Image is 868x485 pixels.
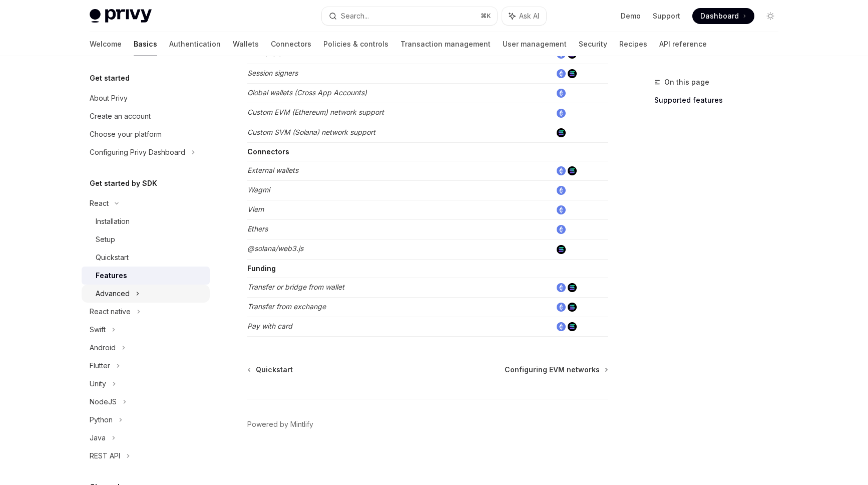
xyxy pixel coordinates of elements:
[82,125,210,143] a: Choose your platform
[247,166,298,174] em: External wallets
[248,365,293,375] a: Quickstart
[247,185,270,194] em: Wagmi
[247,322,292,330] em: Pay with card
[90,197,109,209] div: React
[519,11,539,21] span: Ask AI
[271,32,311,56] a: Connectors
[82,89,210,107] a: About Privy
[400,32,491,56] a: Transaction management
[481,12,491,20] span: ⌘ K
[505,365,607,375] a: Configuring EVM networks
[557,283,566,292] img: ethereum.png
[557,225,566,234] img: ethereum.png
[762,8,778,24] button: Toggle dark mode
[700,11,739,21] span: Dashboard
[82,249,210,267] a: Quickstart
[90,92,128,104] div: About Privy
[579,32,607,56] a: Security
[90,128,162,140] div: Choose your platform
[134,32,157,56] a: Basics
[323,32,388,56] a: Policies & controls
[247,49,282,58] em: HD wallets
[247,69,298,77] em: Session signers
[664,76,709,88] span: On this page
[90,9,152,23] img: light logo
[96,215,130,227] div: Installation
[557,205,566,214] img: ethereum.png
[90,432,106,444] div: Java
[90,450,120,462] div: REST API
[568,283,577,292] img: solana.png
[247,283,344,291] em: Transfer or bridge from wallet
[233,32,259,56] a: Wallets
[82,230,210,249] a: Setup
[247,302,326,311] em: Transfer from exchange
[247,108,384,116] em: Custom EVM (Ethereum) network support
[90,414,113,426] div: Python
[247,147,289,156] strong: Connectors
[341,10,369,22] div: Search...
[90,360,110,372] div: Flutter
[654,92,786,108] a: Supported features
[557,109,566,118] img: ethereum.png
[90,72,130,84] h5: Get started
[96,252,129,264] div: Quickstart
[322,7,497,25] button: Search...⌘K
[557,186,566,195] img: ethereum.png
[568,322,577,331] img: solana.png
[247,128,375,136] em: Custom SVM (Solana) network support
[96,233,115,246] div: Setup
[90,396,117,408] div: NodeJS
[90,342,116,354] div: Android
[557,303,566,312] img: ethereum.png
[169,32,221,56] a: Authentication
[90,177,157,189] h5: Get started by SDK
[90,324,106,336] div: Swift
[247,244,303,253] em: @solana/web3.js
[502,7,546,25] button: Ask AI
[557,89,566,98] img: ethereum.png
[90,306,131,318] div: React native
[256,365,293,375] span: Quickstart
[692,8,754,24] a: Dashboard
[82,267,210,285] a: Features
[503,32,567,56] a: User management
[247,264,276,273] strong: Funding
[621,11,641,21] a: Demo
[659,32,707,56] a: API reference
[557,69,566,78] img: ethereum.png
[557,166,566,175] img: ethereum.png
[96,270,127,282] div: Features
[653,11,680,21] a: Support
[568,69,577,78] img: solana.png
[557,322,566,331] img: ethereum.png
[90,378,106,390] div: Unity
[90,146,185,158] div: Configuring Privy Dashboard
[557,245,566,254] img: solana.png
[96,288,130,300] div: Advanced
[557,128,566,137] img: solana.png
[619,32,647,56] a: Recipes
[247,419,313,429] a: Powered by Mintlify
[247,224,268,233] em: Ethers
[247,205,264,213] em: Viem
[247,88,367,97] em: Global wallets (Cross App Accounts)
[568,303,577,312] img: solana.png
[82,107,210,125] a: Create an account
[90,110,151,122] div: Create an account
[505,365,600,375] span: Configuring EVM networks
[568,166,577,175] img: solana.png
[90,32,122,56] a: Welcome
[82,212,210,230] a: Installation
